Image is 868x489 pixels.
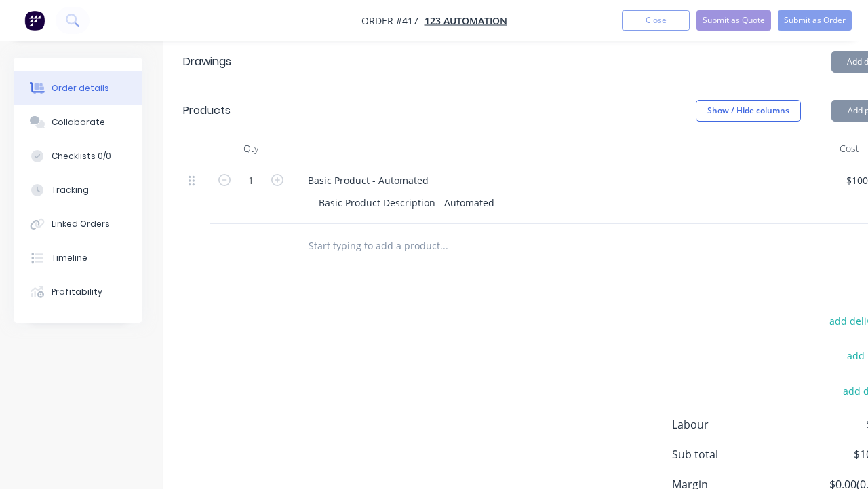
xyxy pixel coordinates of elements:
[778,10,852,31] button: Submit as Order
[52,82,109,94] div: Order details
[297,170,439,190] div: Basic Product - Automated
[672,446,793,463] span: Sub total
[24,10,45,31] img: Factory
[210,135,292,162] div: Qty
[308,193,505,213] div: Basic Product Description - Automated
[14,71,142,105] button: Order details
[52,150,111,162] div: Checklists 0/0
[14,275,142,309] button: Profitability
[14,207,142,241] button: Linked Orders
[361,14,425,27] span: Order #417 -
[308,232,579,259] input: Start typing to add a product...
[52,184,89,196] div: Tracking
[52,286,102,298] div: Profitability
[183,103,231,119] div: Products
[834,135,865,162] div: Cost
[14,173,142,207] button: Tracking
[14,241,142,275] button: Timeline
[52,218,110,230] div: Linked Orders
[696,10,771,31] button: Submit as Quote
[14,105,142,139] button: Collaborate
[52,252,87,264] div: Timeline
[696,100,801,122] button: Show / Hide columns
[52,116,105,128] div: Collaborate
[622,10,690,31] button: Close
[183,54,231,70] div: Drawings
[425,14,507,27] a: 123 Automation
[672,416,793,433] span: Labour
[14,139,142,173] button: Checklists 0/0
